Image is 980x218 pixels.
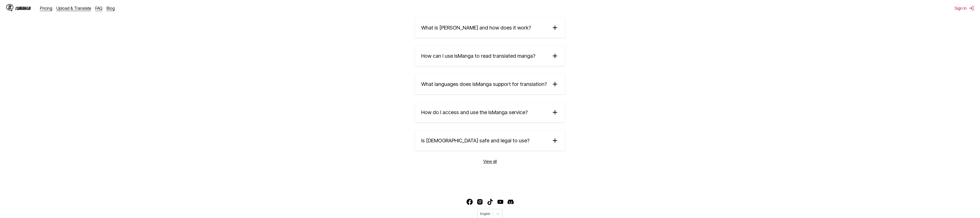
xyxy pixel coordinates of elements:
span: How do I access and use the IsManga service? [421,109,528,115]
img: IsManga Logo [6,4,13,11]
a: Pricing [40,6,52,11]
button: Sign In [955,6,974,11]
a: Upload & Translate [56,6,91,11]
a: Discord [508,199,514,205]
summary: How do I access and use the IsManga service? [415,102,565,122]
summary: How can I use IsManga to read translated manga? [415,46,565,66]
img: IsManga Instagram [477,199,483,205]
a: IsManga LogoIsManga [6,4,40,12]
a: Blog [107,6,115,11]
a: FAQ [95,6,102,11]
div: IsManga [15,6,31,11]
img: IsManga YouTube [497,199,503,205]
img: plus [551,80,559,88]
input: Select language [480,212,481,216]
span: How can I use IsManga to read translated manga? [421,53,535,59]
img: Sign out [969,6,974,11]
span: Is [DEMOGRAPHIC_DATA] safe and legal to use? [421,137,530,144]
a: View all [483,159,497,164]
img: plus [551,108,559,116]
span: What languages does IsManga support for translation? [421,81,547,87]
summary: What is [PERSON_NAME] and how does it work? [415,18,565,38]
summary: Is [DEMOGRAPHIC_DATA] safe and legal to use? [415,131,565,151]
img: IsManga TikTok [487,199,493,205]
a: Facebook [467,199,473,205]
img: plus [551,52,559,60]
a: TikTok [487,199,493,205]
summary: What languages does IsManga support for translation? [415,74,565,94]
a: Instagram [477,199,483,205]
img: plus [551,24,559,32]
img: plus [551,137,559,144]
span: What is [PERSON_NAME] and how does it work? [421,25,531,31]
a: Youtube [497,199,503,205]
img: IsManga Facebook [467,199,473,205]
img: IsManga Discord [508,199,514,205]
